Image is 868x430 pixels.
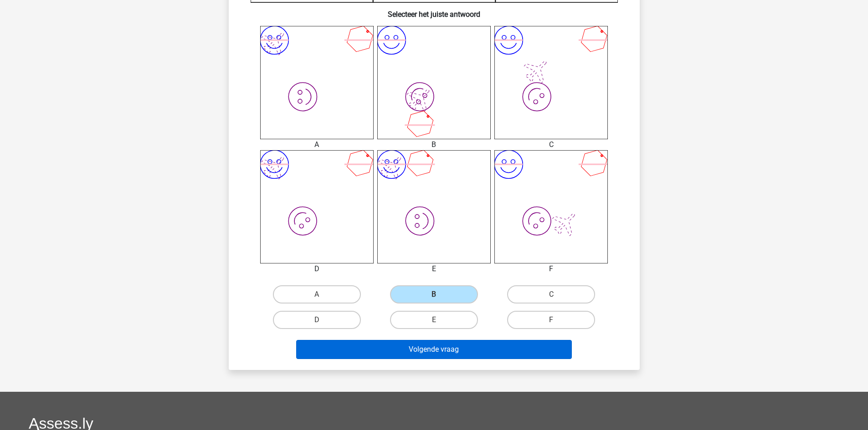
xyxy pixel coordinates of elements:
[370,139,498,150] div: B
[390,311,478,329] label: E
[273,285,361,304] label: A
[243,3,625,19] h6: Selecteer het juiste antwoord
[253,263,380,274] div: D
[273,311,361,329] label: D
[507,285,595,304] label: C
[296,340,572,359] button: Volgende vraag
[488,263,615,274] div: F
[507,311,595,329] label: F
[390,285,478,304] label: B
[253,139,380,150] div: A
[370,263,498,274] div: E
[488,139,615,150] div: C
